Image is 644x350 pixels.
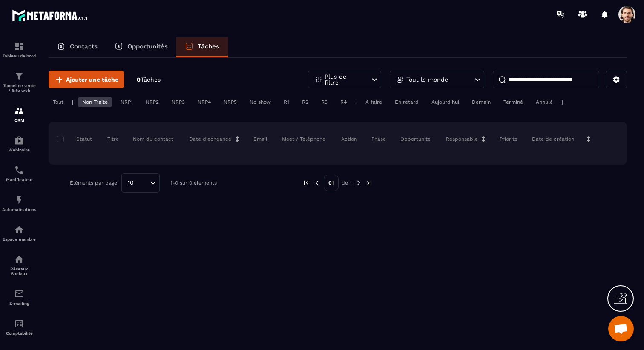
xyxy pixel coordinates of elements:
p: Éléments par page [70,180,117,186]
div: Search for option [121,173,160,193]
a: social-networksocial-networkRéseaux Sociaux [2,248,36,282]
a: Opportunités [106,37,176,57]
div: NRP4 [193,97,215,107]
p: Automatisations [2,207,36,212]
p: de 1 [342,179,352,186]
p: 1-0 sur 0 éléments [170,180,217,186]
a: formationformationTunnel de vente / Site web [2,65,36,99]
a: Contacts [49,37,106,57]
button: Ajouter une tâche [49,71,124,88]
p: | [561,99,563,105]
p: Statut [59,136,92,142]
p: Phase [371,136,386,142]
p: Titre [107,136,119,142]
img: automations [14,195,24,205]
p: Opportunité [400,136,431,142]
a: formationformationCRM [2,99,36,129]
p: Plus de filtre [325,74,362,85]
a: formationformationTableau de bord [2,35,36,65]
div: Terminé [499,97,527,107]
input: Search for option [137,178,148,188]
p: Tâches [198,43,219,50]
p: Tableau de bord [2,54,36,58]
img: automations [14,225,24,235]
span: 10 [125,178,137,188]
a: schedulerschedulerPlanificateur [2,159,36,188]
p: Planificateur [2,177,36,182]
div: R2 [298,97,313,107]
div: NRP2 [141,97,163,107]
img: accountant [14,319,24,329]
div: NRP3 [167,97,189,107]
p: | [72,99,74,105]
img: formation [14,71,24,81]
p: 0 [137,76,161,84]
span: Ajouter une tâche [66,75,118,84]
img: email [14,289,24,299]
a: automationsautomationsAutomatisations [2,188,36,218]
p: Priorité [500,136,517,142]
p: | [355,99,357,105]
p: Réseaux Sociaux [2,267,36,276]
img: prev [302,179,310,187]
a: accountantaccountantComptabilité [2,312,36,342]
div: En retard [391,97,423,107]
a: automationsautomationsEspace membre [2,218,36,248]
a: automationsautomationsWebinaire [2,129,36,159]
a: Ouvrir le chat [608,316,634,341]
p: Action [341,136,357,142]
div: Annulé [532,97,557,107]
div: Non Traité [78,97,112,107]
p: CRM [2,118,36,122]
p: Comptabilité [2,331,36,336]
img: automations [14,135,24,145]
img: scheduler [14,165,24,175]
p: Tunnel de vente / Site web [2,83,36,93]
p: Nom du contact [133,136,173,142]
p: Opportunités [127,43,168,50]
p: Responsable [446,136,478,142]
img: formation [14,105,24,116]
img: next [355,179,362,187]
span: Tâches [141,76,161,83]
p: Date de création [532,136,574,142]
img: social-network [14,254,24,265]
a: Tâches [176,37,228,57]
img: prev [313,179,321,187]
div: À faire [361,97,386,107]
p: Webinaire [2,148,36,152]
p: E-mailing [2,301,36,306]
div: NRP5 [219,97,241,107]
p: Meet / Téléphone [282,136,325,142]
div: R4 [336,97,351,107]
img: formation [14,41,24,51]
div: NRP1 [116,97,137,107]
img: logo [12,8,89,23]
div: Aujourd'hui [427,97,463,107]
img: next [365,179,373,187]
p: Espace membre [2,237,36,242]
div: R3 [317,97,332,107]
div: R1 [279,97,293,107]
p: Tout le monde [406,77,448,83]
p: Email [253,136,267,142]
p: Date d’échéance [189,136,231,142]
p: Contacts [70,43,98,50]
p: 01 [324,175,339,191]
div: No show [245,97,275,107]
div: Tout [49,97,68,107]
div: Demain [468,97,495,107]
a: emailemailE-mailing [2,282,36,312]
